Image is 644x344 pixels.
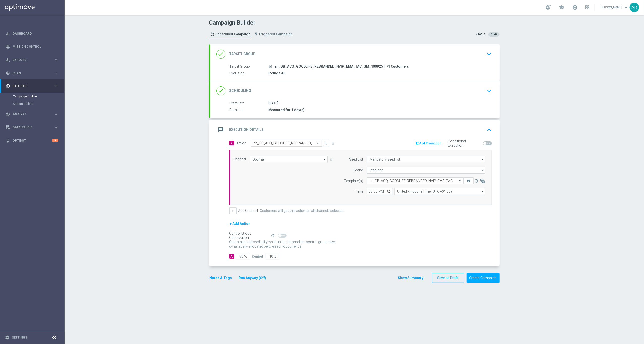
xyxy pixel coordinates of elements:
i: keyboard_arrow_right [54,57,58,62]
ng-select: en_GB_ACQ_GOODLIFE_REBRANDED_NVIP_EMA_TAC_GM [367,177,464,184]
i: keyboard_arrow_down [486,50,493,58]
button: keyboard_arrow_up [485,125,494,135]
div: Control [252,254,263,259]
div: Execute [6,84,54,88]
div: Campaign Builder [13,93,64,100]
i: play_circle_outline [6,84,10,88]
i: help_outline [271,234,275,237]
h2: Execution Details [229,127,264,132]
i: gps_fixed [6,71,10,75]
button: lightbulb Optibot 3 [5,139,59,143]
button: keyboard_arrow_down [485,86,494,96]
button: help_outline [271,233,278,238]
div: play_circle_outline Execute keyboard_arrow_right [5,84,59,88]
span: Execute [13,85,54,88]
h1: Campaign Builder [209,19,295,26]
span: Data Studio [13,126,54,129]
span: en_GB_ACQ_GOODLIFE_REBRANDED_NVIP_EMA_TAC_GM_100925 [275,64,383,69]
div: Mission Control [6,40,58,53]
i: refresh [474,178,479,183]
div: Measured for 1 day(s) [269,107,490,112]
button: person_search Explore keyboard_arrow_right [5,58,59,62]
a: Dashboard [13,27,58,40]
div: Explore [6,58,54,62]
i: person_search [6,58,10,62]
h2: Target Group [229,52,256,56]
button: Notes & Tags [209,275,233,281]
label: Time [355,190,363,194]
input: Optional [367,156,485,163]
label: Duration [230,108,269,112]
a: Mission Control [13,40,58,53]
i: lightbulb [6,138,10,143]
span: A [229,141,234,145]
button: keyboard_arrow_down [485,49,494,59]
i: keyboard_arrow_up [486,126,493,134]
div: Analyze [6,112,54,116]
button: + [229,207,237,214]
button: Add Promotion [415,141,443,146]
button: refresh [474,177,479,184]
span: % [244,255,247,259]
i: message [216,125,225,134]
div: Plan [6,71,54,75]
i: settings [5,335,9,340]
button: track_changes Analyze keyboard_arrow_right [5,112,59,116]
span: Plan [13,72,54,75]
span: Draft [491,33,497,36]
button: Create Campaign [467,273,500,283]
label: Customers will get this action on all channels selected. [260,209,345,213]
div: Status: [477,32,486,37]
label: Channel [234,157,246,161]
button: Data Studio keyboard_arrow_right [5,125,59,129]
span: Scheduled Campaign [216,32,251,36]
a: [PERSON_NAME]keyboard_arrow_down [600,4,630,11]
div: Data Studio [6,125,54,130]
i: done [216,50,225,59]
div: Dashboard [6,27,58,40]
div: message Execution Details keyboard_arrow_up [216,125,494,135]
i: keyboard_arrow_right [54,71,58,75]
label: Seed List [349,157,363,162]
i: arrow_drop_down [480,156,485,163]
div: done Target Group keyboard_arrow_down [216,49,494,59]
button: equalizer Dashboard [5,32,59,36]
button: Save as Draft [432,273,464,283]
button: + Add Action [229,221,251,227]
button: Mission Control [5,45,59,49]
label: Conditional Execution [448,139,481,148]
label: Template(s) [344,179,363,183]
div: Optibot [6,134,58,147]
i: arrow_drop_down [480,167,485,173]
label: Add Channel [238,209,258,213]
label: Exclusion [230,71,269,76]
div: 3 [52,139,58,142]
label: Action [237,141,247,145]
i: keyboard_arrow_right [54,125,58,130]
i: arrow_drop_down [480,188,485,195]
div: done Scheduling keyboard_arrow_down [216,86,494,96]
button: remove_red_eye [464,177,474,184]
div: Control Group Optimization [229,231,271,240]
button: Run Anyway (Off) [238,275,267,281]
input: Select time zone [394,188,485,195]
i: remove_red_eye [467,179,471,183]
label: Target Group [230,64,269,69]
i: keyboard_arrow_right [54,112,58,116]
a: Scheduled Campaign [209,30,252,38]
i: keyboard_arrow_right [54,84,58,88]
colored-tag: Draft [488,32,500,36]
button: Show Summary [398,275,424,281]
span: | 71 Customers [385,64,409,69]
div: [DATE] [269,101,490,106]
div: gps_fixed Plan keyboard_arrow_right [5,71,59,75]
h2: Scheduling [229,88,251,93]
span: keyboard_arrow_down [624,5,629,10]
input: Select [367,167,485,174]
a: Triggered Campaign [253,30,294,38]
